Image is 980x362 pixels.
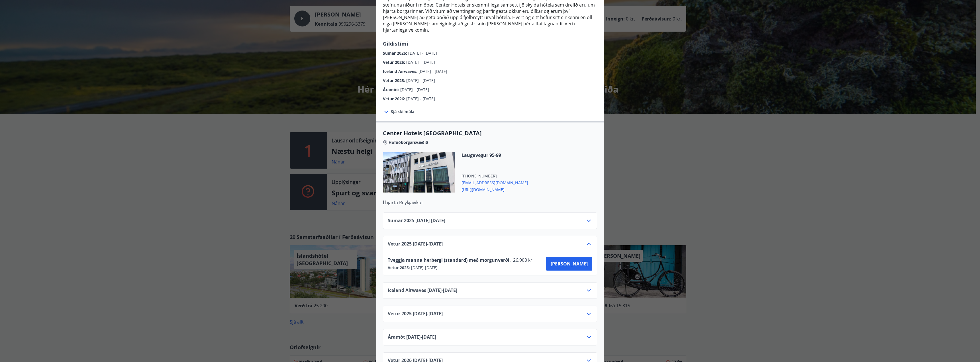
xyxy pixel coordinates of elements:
[383,87,400,92] span: Áramót :
[406,96,435,101] span: [DATE] - [DATE]
[406,60,435,65] span: [DATE] - [DATE]
[462,186,528,193] span: [URL][DOMAIN_NAME]
[389,140,428,145] span: Höfuðborgarsvæðið
[383,60,406,65] span: Vetur 2025 :
[408,50,437,56] span: [DATE] - [DATE]
[388,265,410,271] span: Vetur 2025 :
[383,78,406,83] span: Vetur 2025 :
[383,40,408,47] span: Gildistími
[388,241,443,248] span: Vetur 2025 [DATE] - [DATE]
[462,152,528,158] span: Laugavegur 95-99
[383,96,406,101] span: Vetur 2026 :
[511,257,535,263] span: 26.900 kr.
[418,69,447,74] span: [DATE] - [DATE]
[551,261,588,267] span: [PERSON_NAME]
[383,50,408,56] span: Sumar 2025 :
[410,265,438,271] span: [DATE] - [DATE]
[383,129,597,137] span: Center Hotels [GEOGRAPHIC_DATA]
[400,87,429,92] span: [DATE] - [DATE]
[462,173,528,179] span: [PHONE_NUMBER]
[383,69,418,74] span: Iceland Airwaves :
[546,257,592,271] button: [PERSON_NAME]
[383,199,597,206] p: Í hjarta Reykjavíkur.
[388,257,511,263] span: Tveggja manna herbergi (standard) með morgunverði.
[388,217,445,224] span: Sumar 2025 [DATE] - [DATE]
[391,109,414,114] span: Sjá skilmála
[406,78,435,83] span: [DATE] - [DATE]
[462,179,528,186] span: [EMAIL_ADDRESS][DOMAIN_NAME]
